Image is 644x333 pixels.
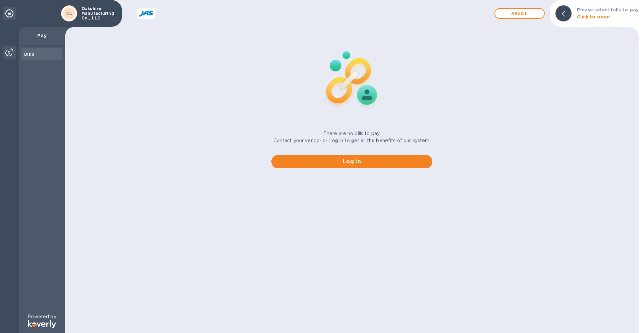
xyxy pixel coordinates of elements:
[24,52,34,57] b: Bills
[28,320,56,328] img: Logo
[273,130,431,144] p: There are no bills to pay. Contact your vendor or Log in to get all the benefits of our system.
[577,14,610,19] b: Click to open
[28,313,56,320] p: Powered by
[82,6,115,20] p: Oakshire Manufacturing Co., LLC
[277,158,427,166] span: Log in
[500,9,539,17] span: Add bill
[577,7,639,12] b: Please select bills to pay
[494,8,545,19] button: Addbill
[24,32,60,39] p: Pay
[66,11,72,16] b: OL
[271,155,432,168] button: Log in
